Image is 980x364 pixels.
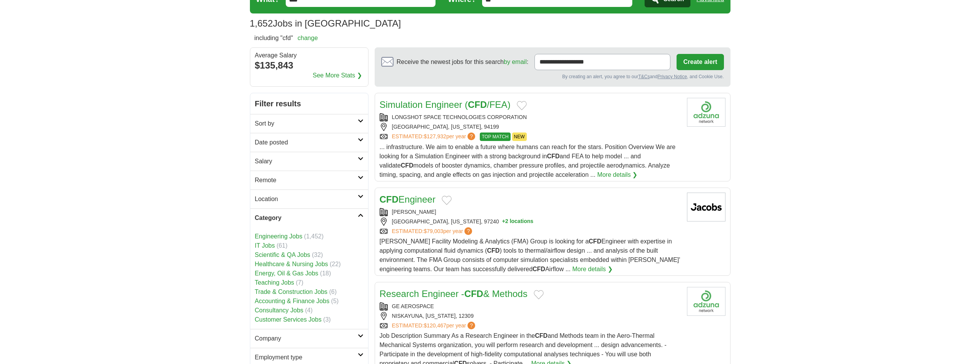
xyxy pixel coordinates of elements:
[255,334,358,343] h2: Company
[392,133,477,141] a: ESTIMATED:$127,932per year?
[464,289,483,299] strong: CFD
[535,332,548,339] strong: CFD
[487,247,500,254] strong: CFD
[381,73,724,80] div: By creating an alert, you agree to our and , and Cookie Use.
[657,74,687,79] a: Privacy Notice
[502,218,533,226] button: +2 locations
[250,208,368,227] a: Category
[397,57,528,67] span: Receive the newest jobs for this search :
[380,99,511,110] a: Simulation Engineer (CFD/FEA)
[547,153,560,159] strong: CFD
[380,194,436,205] a: CFDEngineer
[380,238,680,272] span: [PERSON_NAME] Facility Modeling & Analytics (FMA) Group is looking for a Engineer with expertise ...
[467,322,475,329] span: ?
[597,170,638,179] a: More details ❯
[250,93,368,114] h2: Filter results
[304,233,324,240] span: (1,452)
[255,119,358,128] h2: Sort by
[250,114,368,133] a: Sort by
[442,196,452,205] button: Add to favorite jobs
[276,242,287,249] span: (61)
[687,193,725,221] img: Jacobs Engineering logo
[255,289,328,295] a: Trade & Construction Jobs
[250,18,401,29] h1: Jobs in [GEOGRAPHIC_DATA]
[305,307,313,314] span: (4)
[533,266,545,272] strong: CFD
[255,233,303,240] a: Engineering Jobs
[255,242,275,249] a: IT Jobs
[468,99,487,110] strong: CFD
[255,261,328,267] a: Healthcare & Nursing Jobs
[255,34,318,43] h2: including "cfd"
[380,144,676,178] span: ... infrastructure. We aim to enable a future where humans can reach for the stars. Position Over...
[424,133,446,139] span: $127,932
[512,133,527,141] span: NEW
[255,195,358,204] h2: Location
[255,52,364,59] div: Average Salary
[255,353,358,362] h2: Employment type
[255,316,322,323] a: Customer Services Jobs
[296,279,303,286] span: (7)
[250,329,368,348] a: Company
[517,101,527,110] button: Add to favorite jobs
[687,98,725,127] img: Company logo
[255,298,330,304] a: Accounting & Finance Jobs
[424,228,443,234] span: $79,003
[250,190,368,208] a: Location
[250,133,368,152] a: Date posted
[255,307,303,314] a: Consultancy Jobs
[380,302,681,310] div: GE AEROSPACE
[392,322,477,330] a: ESTIMATED:$120,467per year?
[687,287,725,316] img: Company logo
[312,252,323,258] span: (32)
[255,157,358,166] h2: Salary
[464,227,472,235] span: ?
[255,59,364,72] div: $135,843
[589,238,601,245] strong: CFD
[250,152,368,171] a: Salary
[467,133,475,140] span: ?
[534,290,544,299] button: Add to favorite jobs
[323,316,331,323] span: (3)
[250,17,273,30] span: 1,652
[502,218,505,226] span: +
[638,74,650,79] a: T&Cs
[392,209,436,215] a: [PERSON_NAME]
[255,270,318,277] a: Energy, Oil & Gas Jobs
[380,312,681,320] div: NISKAYUNA, [US_STATE], 12309
[329,289,337,295] span: (6)
[572,265,613,274] a: More details ❯
[255,252,310,258] a: Scientific & QA Jobs
[677,54,724,70] button: Create alert
[480,133,510,141] span: TOP MATCH
[331,298,339,304] span: (5)
[380,194,399,205] strong: CFD
[380,123,681,131] div: [GEOGRAPHIC_DATA], [US_STATE], 94199
[330,261,340,267] span: (22)
[380,218,681,226] div: [GEOGRAPHIC_DATA], [US_STATE], 97240
[255,176,358,185] h2: Remote
[504,59,527,65] a: by email
[380,289,528,299] a: Research Engineer -CFD& Methods
[255,213,358,223] h2: Category
[255,279,294,286] a: Teaching Jobs
[380,113,681,121] div: LONGSHOT SPACE TECHNOLOGIES CORPORATION
[298,35,318,41] a: change
[313,71,362,80] a: See More Stats ❯
[392,227,474,235] a: ESTIMATED:$79,003per year?
[320,270,331,277] span: (18)
[255,138,358,147] h2: Date posted
[401,162,414,169] strong: CFD
[424,322,446,329] span: $120,467
[250,171,368,190] a: Remote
